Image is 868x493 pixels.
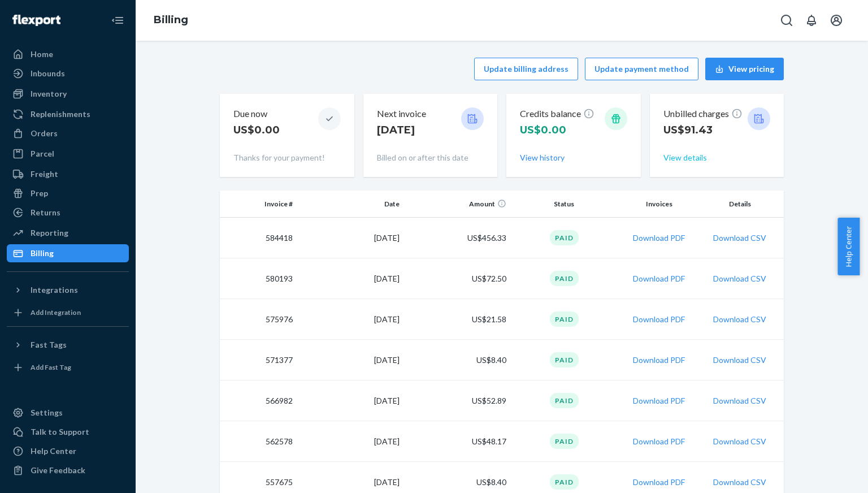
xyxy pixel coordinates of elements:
p: US$0.00 [233,123,280,137]
td: US$21.58 [404,299,511,340]
div: Talk to Support [31,426,89,438]
a: Prep [7,184,129,202]
div: Settings [31,407,63,418]
td: 580193 [220,258,297,299]
button: Close Navigation [106,9,129,32]
button: Download CSV [713,436,766,447]
p: Next invoice [377,107,426,120]
a: Orders [7,124,129,142]
p: Credits balance [520,107,594,120]
button: Download CSV [713,354,766,366]
th: Date [297,191,404,218]
button: View history [520,152,565,163]
a: Billing [154,14,188,26]
div: Billing [31,248,54,259]
td: [DATE] [297,299,404,340]
a: Freight [7,165,129,183]
td: US$8.40 [404,340,511,380]
th: Invoices [618,191,701,218]
span: US$0.00 [520,124,566,136]
th: Details [701,191,784,218]
button: Download PDF [633,395,685,406]
div: Orders [31,128,58,139]
div: Paid [550,230,579,245]
div: Paid [550,434,579,449]
button: Download CSV [713,273,766,284]
td: [DATE] [297,340,404,380]
div: Home [31,49,53,60]
div: Integrations [31,284,78,296]
td: US$48.17 [404,421,511,462]
button: Integrations [7,281,129,299]
p: Thanks for your payment! [233,152,341,163]
button: View pricing [705,58,784,80]
div: Give Feedback [31,465,85,476]
a: Add Integration [7,304,129,322]
button: Update payment method [585,58,698,80]
a: Reporting [7,224,129,242]
button: Download PDF [633,314,685,325]
th: Status [511,191,618,218]
button: Open account menu [825,9,848,32]
td: [DATE] [297,218,404,258]
img: Flexport logo [12,15,60,26]
div: Replenishments [31,109,90,120]
div: Paid [550,312,579,327]
a: Talk to Support [7,423,129,441]
a: Billing [7,244,129,262]
button: Update billing address [474,58,578,80]
div: Reporting [31,227,68,239]
td: 571377 [220,340,297,380]
div: Paid [550,271,579,286]
button: View details [663,152,707,163]
button: Download PDF [633,436,685,447]
button: Fast Tags [7,336,129,354]
p: US$91.43 [663,123,743,137]
td: US$72.50 [404,258,511,299]
a: Inventory [7,85,129,103]
button: Open notifications [800,9,823,32]
button: Download CSV [713,314,766,325]
div: Freight [31,168,58,180]
td: US$456.33 [404,218,511,258]
a: Parcel [7,145,129,163]
div: Fast Tags [31,339,67,351]
p: Billed on or after this date [377,152,484,163]
button: Give Feedback [7,461,129,479]
button: Download CSV [713,232,766,244]
th: Invoice # [220,191,297,218]
div: Paid [550,474,579,490]
div: Inbounds [31,68,65,79]
td: 566982 [220,380,297,421]
td: [DATE] [297,380,404,421]
td: [DATE] [297,421,404,462]
button: Open Search Box [775,9,798,32]
div: Add Integration [31,308,81,317]
button: Help Center [837,218,860,275]
p: [DATE] [377,123,426,137]
div: Returns [31,207,60,218]
td: US$52.89 [404,380,511,421]
button: Download PDF [633,232,685,244]
ol: breadcrumbs [145,4,197,37]
button: Download PDF [633,354,685,366]
button: Download CSV [713,477,766,488]
td: 575976 [220,299,297,340]
a: Add Fast Tag [7,358,129,377]
a: Replenishments [7,105,129,123]
div: Help Center [31,446,76,457]
div: Add Fast Tag [31,362,71,372]
p: Unbilled charges [663,107,743,120]
div: Paid [550,352,579,367]
a: Home [7,45,129,63]
div: Prep [31,188,48,199]
div: Paid [550,393,579,408]
div: Inventory [31,88,67,100]
div: Parcel [31,148,54,159]
a: Settings [7,404,129,422]
button: Download CSV [713,395,766,406]
button: Download PDF [633,477,685,488]
a: Inbounds [7,64,129,83]
p: Due now [233,107,280,120]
